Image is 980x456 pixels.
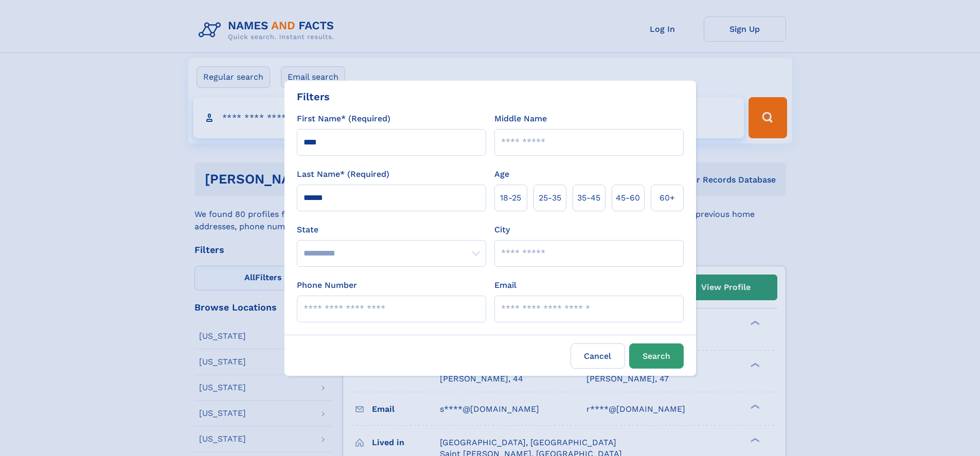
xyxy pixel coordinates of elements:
[297,168,389,180] label: Last Name* (Required)
[571,343,625,369] label: Cancel
[616,192,640,204] span: 45‑60
[500,192,521,204] span: 18‑25
[660,192,675,204] span: 60+
[629,343,684,369] button: Search
[494,224,510,236] label: City
[494,113,547,125] label: Middle Name
[297,279,357,291] label: Phone Number
[297,89,330,104] div: Filters
[494,279,516,291] label: Email
[297,113,390,125] label: First Name* (Required)
[297,224,486,236] label: State
[577,192,600,204] span: 35‑45
[539,192,561,204] span: 25‑35
[494,168,509,180] label: Age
